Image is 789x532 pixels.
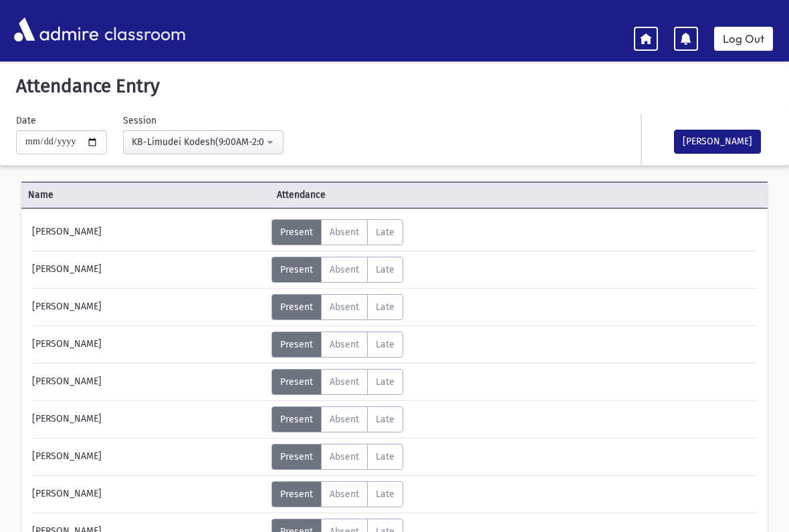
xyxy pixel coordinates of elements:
[16,114,36,128] label: Date
[280,227,313,238] span: Present
[376,264,394,275] span: Late
[330,301,359,313] span: Absent
[330,339,359,350] span: Absent
[25,257,271,283] div: [PERSON_NAME]
[376,414,394,425] span: Late
[376,301,394,313] span: Late
[280,264,313,275] span: Present
[11,75,778,98] h5: Attendance Entry
[21,188,270,202] span: Name
[25,406,271,432] div: [PERSON_NAME]
[123,114,156,128] label: Session
[25,481,271,507] div: [PERSON_NAME]
[714,27,773,51] a: Log Out
[674,130,761,154] button: [PERSON_NAME]
[330,376,359,388] span: Absent
[270,188,705,202] span: Attendance
[376,451,394,462] span: Late
[25,369,271,395] div: [PERSON_NAME]
[132,135,264,149] div: KB-Limudei Kodesh(9:00AM-2:00PM)
[330,414,359,425] span: Absent
[376,376,394,388] span: Late
[376,339,394,350] span: Late
[280,376,313,388] span: Present
[25,219,271,245] div: [PERSON_NAME]
[271,257,403,283] div: AttTypes
[271,406,403,432] div: AttTypes
[271,369,403,395] div: AttTypes
[271,331,403,358] div: AttTypes
[11,14,102,45] img: AdmirePro
[280,339,313,350] span: Present
[280,414,313,425] span: Present
[123,130,284,154] button: KB-Limudei Kodesh(9:00AM-2:00PM)
[271,444,403,470] div: AttTypes
[271,219,403,245] div: AttTypes
[280,451,313,462] span: Present
[280,301,313,313] span: Present
[271,294,403,320] div: AttTypes
[25,331,271,358] div: [PERSON_NAME]
[25,444,271,470] div: [PERSON_NAME]
[25,294,271,320] div: [PERSON_NAME]
[330,451,359,462] span: Absent
[330,264,359,275] span: Absent
[330,227,359,238] span: Absent
[102,12,186,47] span: classroom
[280,489,313,500] span: Present
[376,227,394,238] span: Late
[271,481,403,507] div: AttTypes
